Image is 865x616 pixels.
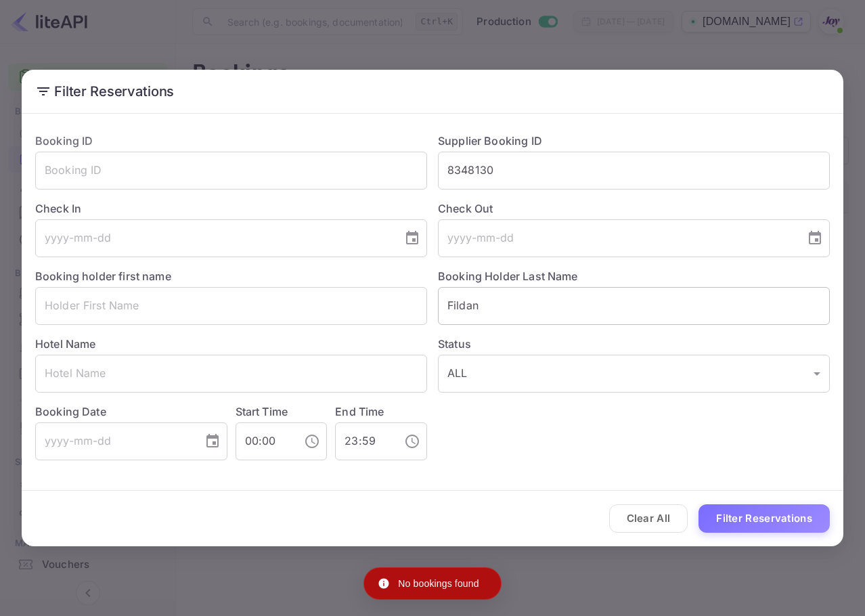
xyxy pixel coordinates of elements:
[22,70,843,113] h2: Filter Reservations
[398,577,479,590] p: No bookings found
[35,200,427,217] label: Check In
[438,152,830,190] input: Supplier Booking ID
[35,269,171,283] label: Booking holder first name
[698,504,830,533] button: Filter Reservations
[438,355,830,393] div: ALL
[236,422,294,460] input: hh:mm
[438,269,578,283] label: Booking Holder Last Name
[35,422,194,460] input: yyyy-mm-dd
[35,337,96,351] label: Hotel Name
[438,200,830,217] label: Check Out
[35,403,227,420] label: Booking Date
[801,225,828,252] button: Choose date
[236,405,288,418] label: Start Time
[438,287,830,325] input: Holder Last Name
[35,355,427,393] input: Hotel Name
[335,422,393,460] input: hh:mm
[399,428,426,455] button: Choose time, selected time is 11:59 PM
[438,219,796,257] input: yyyy-mm-dd
[399,225,426,252] button: Choose date
[35,152,427,190] input: Booking ID
[199,428,226,455] button: Choose date
[35,287,427,325] input: Holder First Name
[35,134,93,148] label: Booking ID
[298,428,326,455] button: Choose time, selected time is 12:00 AM
[438,134,542,148] label: Supplier Booking ID
[35,219,393,257] input: yyyy-mm-dd
[438,336,830,352] label: Status
[335,405,384,418] label: End Time
[609,504,688,533] button: Clear All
